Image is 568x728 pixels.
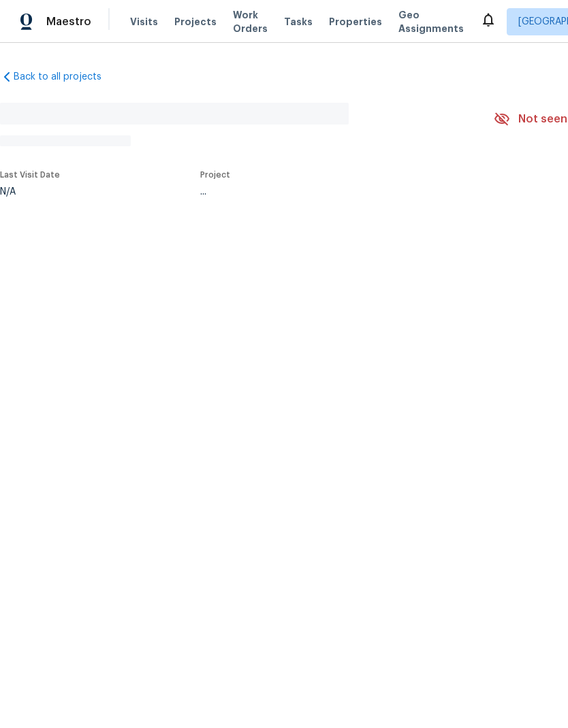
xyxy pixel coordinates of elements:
[130,15,158,29] span: Visits
[46,15,91,29] span: Maestro
[329,15,382,29] span: Properties
[200,171,230,179] span: Project
[233,8,268,35] span: Work Orders
[200,187,462,197] div: ...
[284,17,313,27] span: Tasks
[398,8,464,35] span: Geo Assignments
[174,15,217,29] span: Projects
